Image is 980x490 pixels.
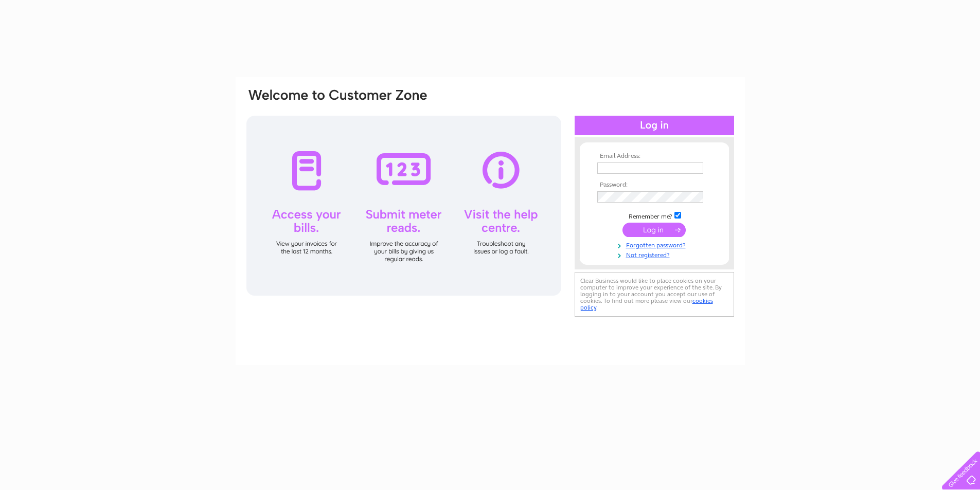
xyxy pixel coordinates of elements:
[595,153,714,160] th: Email Address:
[575,272,734,317] div: Clear Business would like to place cookies on your computer to improve your experience of the sit...
[622,223,686,237] input: Submit
[580,297,713,311] a: cookies policy
[595,210,714,221] td: Remember me?
[597,249,714,259] a: Not registered?
[597,240,714,249] a: Forgotten password?
[595,182,714,189] th: Password:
